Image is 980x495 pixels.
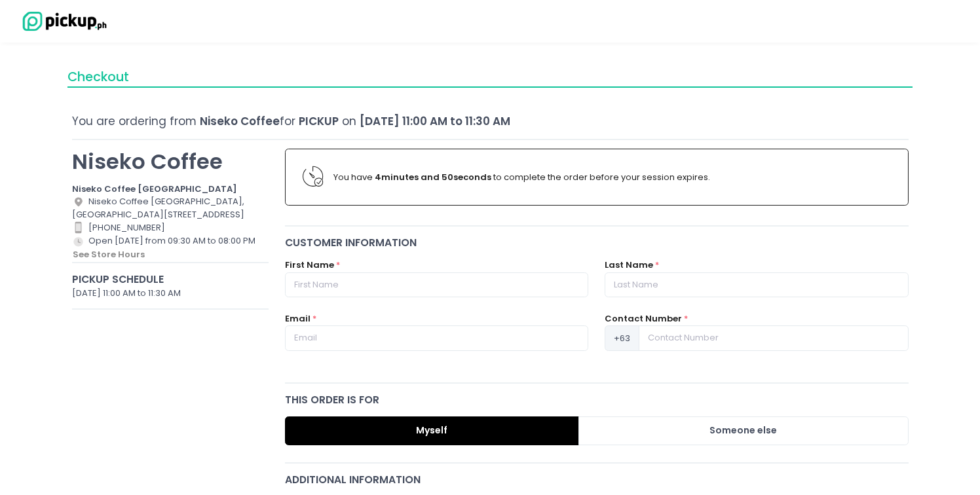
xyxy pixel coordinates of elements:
[285,392,909,407] div: this order is for
[605,325,639,350] span: +63
[200,113,280,129] span: Niseko Coffee
[72,234,269,262] div: Open [DATE] from 09:30 AM to 08:00 PM
[285,416,579,446] button: Myself
[72,113,909,130] div: You are ordering from for on
[639,325,908,350] input: Contact Number
[72,183,237,195] b: Niseko Coffee [GEOGRAPHIC_DATA]
[605,312,682,325] label: Contact Number
[285,312,311,325] label: Email
[285,325,588,350] input: Email
[285,272,588,297] input: First Name
[578,416,909,446] button: Someone else
[285,235,909,250] div: Customer Information
[285,259,334,272] label: First Name
[72,195,269,221] div: Niseko Coffee [GEOGRAPHIC_DATA], [GEOGRAPHIC_DATA][STREET_ADDRESS]
[299,113,339,129] span: Pickup
[16,10,108,33] img: logo
[67,67,913,88] div: Checkout
[375,171,491,183] b: 4 minutes and 50 seconds
[333,171,890,184] div: You have to complete the order before your session expires.
[72,149,269,174] p: Niseko Coffee
[72,247,145,262] button: see store hours
[285,416,909,446] div: Large button group
[605,272,908,297] input: Last Name
[360,113,510,129] span: [DATE] 11:00 AM to 11:30 AM
[605,259,653,272] label: Last Name
[72,287,269,300] div: [DATE] 11:00 AM to 11:30 AM
[285,472,909,487] div: Additional Information
[72,272,269,287] div: Pickup Schedule
[72,221,269,234] div: [PHONE_NUMBER]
